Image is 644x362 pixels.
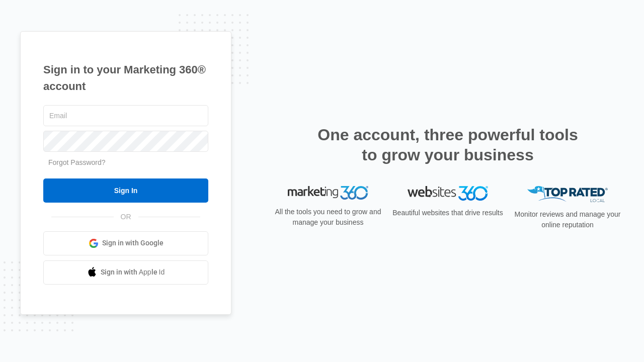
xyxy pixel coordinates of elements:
[314,125,581,165] h2: One account, three powerful tools to grow your business
[43,178,208,203] input: Sign In
[43,61,208,95] h1: Sign in to your Marketing 360® account
[48,158,106,166] a: Forgot Password?
[101,267,165,278] span: Sign in with Apple Id
[527,186,608,203] img: Top Rated Local
[391,208,504,218] p: Beautiful websites that drive results
[288,186,368,200] img: Marketing 360
[102,238,164,248] span: Sign in with Google
[43,231,208,255] a: Sign in with Google
[43,260,208,285] a: Sign in with Apple Id
[408,186,488,201] img: Websites 360
[272,207,384,228] p: All the tools you need to grow and manage your business
[43,105,208,126] input: Email
[114,212,138,222] span: OR
[511,209,624,230] p: Monitor reviews and manage your online reputation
